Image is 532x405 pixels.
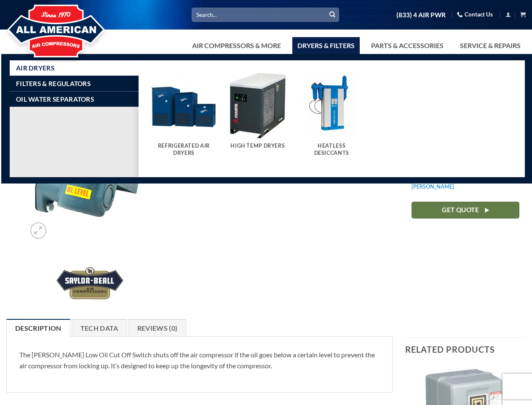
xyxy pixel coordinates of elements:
h5: High Temp Dryers [229,143,286,149]
img: High Temp Dryers [225,73,291,139]
a: Service & Repairs [455,37,526,54]
button: Submit [326,8,339,21]
a: Visit product category Heatless Desiccants [299,73,364,165]
a: Parts & Accessories [366,37,449,54]
a: [PERSON_NAME] [412,183,454,190]
a: Contact Us [457,8,493,21]
img: Refrigerated Air Dryers [151,73,217,139]
span: Air Dryers [16,65,54,71]
input: Search… [192,8,339,22]
span: Get Quote [442,205,479,215]
img: Heatless Desiccants [299,73,364,139]
a: Reviews (0) [128,319,187,337]
a: Dryers & Filters [292,37,360,54]
a: Description [6,319,70,337]
a: Visit product category Refrigerated Air Dryers [151,73,217,165]
span: Filters & Regulators [16,80,91,87]
a: Tech Data [72,319,127,337]
h5: Heatless Desiccants [303,143,360,157]
a: Login [505,9,511,20]
span: Oil Water Separators [16,96,94,103]
h5: Refrigerated Air Dryers [155,143,212,157]
a: Visit product category High Temp Dryers [225,73,291,158]
a: Air Compressors & More [187,37,286,54]
a: Get Quote [412,202,519,218]
p: The [PERSON_NAME] Low Oil Cut Off Switch shuts off the air compressor if the oil goes below a cer... [19,349,380,371]
a: (833) 4 AIR PWR [396,8,446,22]
a: Zoom [30,222,47,239]
a: View cart [520,9,526,20]
h3: Related products [405,338,526,361]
